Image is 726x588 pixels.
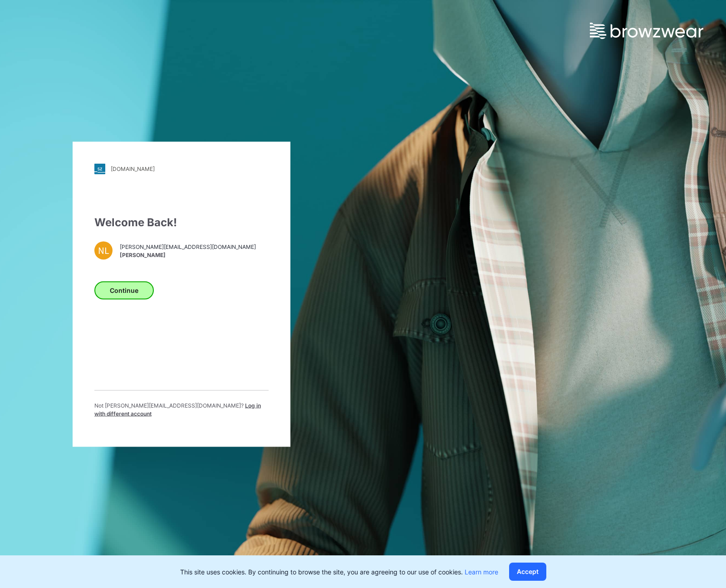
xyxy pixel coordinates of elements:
[94,214,269,230] div: Welcome Back!
[94,163,269,174] a: [DOMAIN_NAME]
[120,243,256,251] span: [PERSON_NAME][EMAIL_ADDRESS][DOMAIN_NAME]
[94,241,113,259] div: NL
[94,163,105,174] img: stylezone-logo.562084cfcfab977791bfbf7441f1a819.svg
[94,401,269,418] p: Not [PERSON_NAME][EMAIL_ADDRESS][DOMAIN_NAME] ?
[111,165,155,172] div: [DOMAIN_NAME]
[180,567,498,577] p: This site uses cookies. By continuing to browse the site, you are agreeing to our use of cookies.
[465,568,498,576] a: Learn more
[94,281,154,299] button: Continue
[120,251,256,259] span: [PERSON_NAME]
[509,563,546,581] button: Accept
[590,23,703,39] img: browzwear-logo.e42bd6dac1945053ebaf764b6aa21510.svg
